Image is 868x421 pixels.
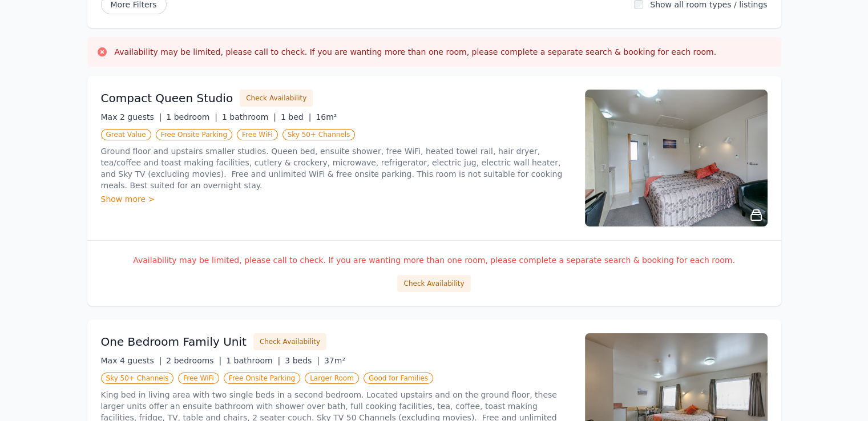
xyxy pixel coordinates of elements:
[224,373,300,384] span: Free Onsite Parking
[281,112,311,122] span: 1 bed |
[101,334,247,350] h3: One Bedroom Family Unit
[364,373,433,384] span: Good for Families
[101,90,233,106] h3: Compact Queen Studio
[101,129,151,140] span: Great Value
[226,356,280,365] span: 1 bathroom |
[101,193,571,205] div: Show more >
[282,129,356,140] span: Sky 50+ Channels
[101,373,174,384] span: Sky 50+ Channels
[324,356,345,365] span: 37m²
[101,254,768,266] p: Availability may be limited, please call to check. If you are wanting more than one room, please ...
[253,333,326,350] button: Check Availability
[166,112,217,122] span: 1 bedroom |
[101,112,162,122] span: Max 2 guests |
[240,90,313,107] button: Check Availability
[316,112,337,122] span: 16m²
[166,356,221,365] span: 2 bedrooms |
[237,129,278,140] span: Free WiFi
[115,46,717,58] h3: Availability may be limited, please call to check. If you are wanting more than one room, please ...
[156,129,232,140] span: Free Onsite Parking
[101,145,571,191] p: Ground floor and upstairs smaller studios. Queen bed, ensuite shower, free WiFi, heated towel rai...
[305,373,359,384] span: Larger Room
[397,275,470,292] button: Check Availability
[285,356,320,365] span: 3 beds |
[178,373,219,384] span: Free WiFi
[222,112,276,122] span: 1 bathroom |
[101,356,162,365] span: Max 4 guests |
